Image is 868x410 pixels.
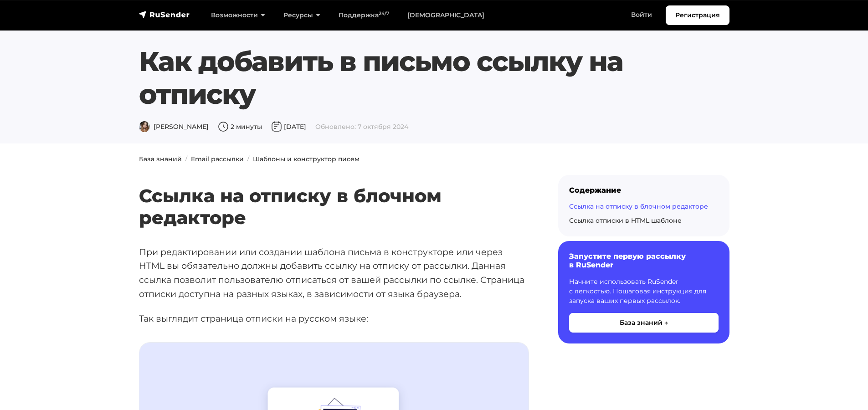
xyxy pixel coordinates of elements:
[569,216,682,225] a: Ссылка отписки в HTML шаблоне
[569,313,719,333] button: База знаний →
[134,154,735,164] nav: breadcrumb
[139,158,529,229] h2: Ссылка на отписку в блочном редакторе
[139,312,529,326] p: Так выглядит страница отписки на русском языке:
[271,123,306,131] span: [DATE]
[139,45,729,111] h1: Как добавить в письмо ссылку на отписку
[398,6,493,25] a: [DEMOGRAPHIC_DATA]
[139,155,182,163] a: База знаний
[274,6,329,25] a: Ресурсы
[139,10,190,19] img: RuSender
[329,6,398,25] a: Поддержка24/7
[139,123,209,131] span: [PERSON_NAME]
[666,5,729,25] a: Регистрация
[558,241,729,343] a: Запустите первую рассылку в RuSender Начните использовать RuSender с легкостью. Пошаговая инструк...
[569,277,719,306] p: Начните использовать RuSender с легкостью. Пошаговая инструкция для запуска ваших первых рассылок.
[253,155,360,163] a: Шаблоны и конструктор писем
[569,252,719,269] h6: Запустите первую рассылку в RuSender
[569,202,708,210] a: Ссылка на отписку в блочном редакторе
[315,123,408,131] span: Обновлено: 7 октября 2024
[218,123,262,131] span: 2 минуты
[191,155,244,163] a: Email рассылки
[202,6,274,25] a: Возможности
[569,186,719,195] div: Содержание
[271,121,282,132] img: Дата публикации
[139,245,529,301] p: При редактировании или создании шаблона письма в конструкторе или через HTML вы обязательно должн...
[622,5,661,24] a: Войти
[218,121,229,132] img: Время чтения
[379,10,389,16] sup: 24/7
